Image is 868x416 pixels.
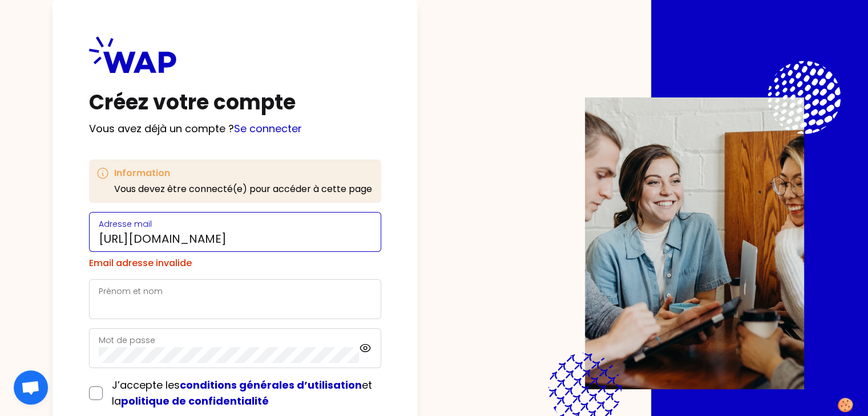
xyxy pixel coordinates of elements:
[14,370,48,405] div: Open chat
[114,182,372,196] p: Vous devez être connecté(e) pour accéder à cette page
[121,394,269,408] a: politique de confidentialité
[114,166,372,180] h3: Information
[89,256,381,270] div: Email adresse invalide
[180,378,362,392] a: conditions générales d’utilisation
[234,121,302,136] a: Se connecter
[585,97,804,389] img: Description
[89,121,381,137] p: Vous avez déjà un compte ?
[99,286,163,297] label: Prénom et nom
[112,378,372,408] span: J’accepte les et la
[99,218,152,230] label: Adresse mail
[89,91,381,114] h1: Créez votre compte
[99,335,155,346] label: Mot de passe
